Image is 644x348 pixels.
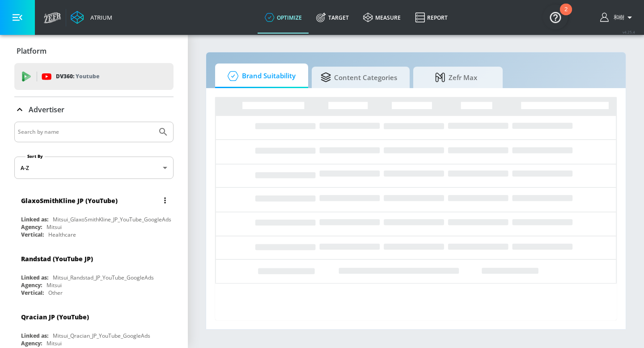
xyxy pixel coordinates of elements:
div: Qracian JP (YouTube) [21,313,89,321]
div: Randstad (YouTube JP)Linked as:Mitsui_Randstad_JP_YouTube_GoogleAdsAgency:MitsuiVertical:Other [14,248,174,299]
div: Linked as: [21,332,48,340]
button: Open Resource Center, 2 new notifications [543,4,568,30]
div: GlaxoSmithKline JP (YouTube) [21,196,118,205]
div: Advertiser [14,97,174,122]
div: Atrium [87,13,112,21]
div: GlaxoSmithKline JP (YouTube)Linked as:Mitsui_GlaxoSmithKline_JP_YouTube_GoogleAdsAgency:MitsuiVer... [14,190,174,241]
div: A-Z [14,157,174,179]
div: Healthcare [48,231,76,238]
a: Report [408,1,455,34]
div: Randstad (YouTube JP) [21,255,93,263]
div: Mitsui_Qracian_JP_YouTube_GoogleAds [53,332,150,340]
div: Linked as: [21,274,48,281]
span: v 4.25.4 [623,30,635,34]
span: login as: kazuki.hashioka@mbk-digital.co.jp [610,14,624,21]
p: Youtube [76,72,99,81]
a: measure [356,1,408,34]
div: DV360: Youtube [14,63,174,90]
a: Target [309,1,356,34]
p: Platform [17,46,47,56]
div: Vertical: [21,231,44,238]
div: Mitsui [47,340,62,347]
a: Atrium [71,11,112,24]
div: Mitsui_Randstad_JP_YouTube_GoogleAds [53,274,154,281]
div: 2 [564,9,568,21]
div: Agency: [21,340,42,347]
div: Agency: [21,223,42,231]
div: Mitsui_GlaxoSmithKline_JP_YouTube_GoogleAds [53,216,171,223]
div: Linked as: [21,216,48,223]
label: Sort By [25,153,45,159]
p: DV360: [56,72,99,81]
a: optimize [258,1,309,34]
div: Mitsui [47,223,62,231]
span: Zefr Max [422,67,490,88]
div: Other [48,289,63,297]
div: Agency: [21,281,42,289]
p: Advertiser [29,105,64,115]
button: 和樹 [600,12,635,23]
span: Brand Suitability [224,65,296,87]
div: Platform [14,38,174,64]
div: Vertical: [21,289,44,297]
input: Search by name [18,126,153,138]
div: Mitsui [47,281,62,289]
span: Content Categories [321,67,397,88]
